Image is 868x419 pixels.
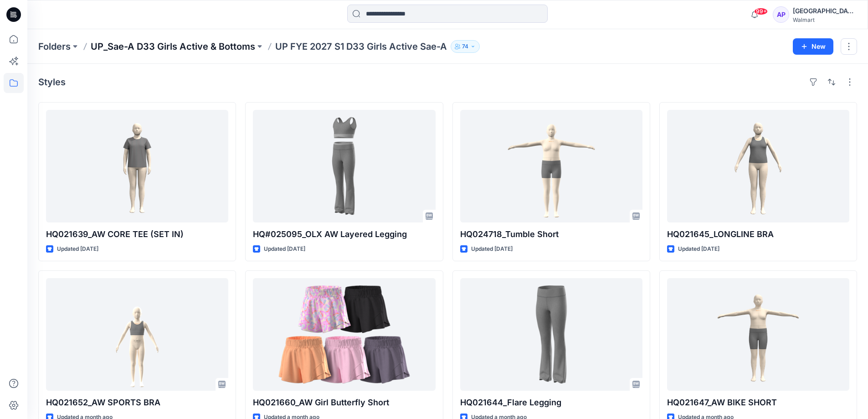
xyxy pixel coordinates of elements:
a: UP_Sae-A D33 Girls Active & Bottoms [91,40,255,53]
p: Updated [DATE] [57,244,98,254]
a: HQ021639_AW CORE TEE (SET IN) [46,110,228,222]
p: HQ021647_AW BIKE SHORT [667,396,849,409]
p: HQ#025095_OLX AW Layered Legging [253,228,435,241]
div: [GEOGRAPHIC_DATA] [793,5,857,16]
a: HQ021644_Flare Legging [460,278,642,391]
div: AP [773,6,789,23]
p: Updated [DATE] [678,244,719,254]
p: HQ021645_LONGLINE BRA [667,228,849,241]
a: HQ024718_Tumble Short [460,110,642,222]
a: HQ021652_AW SPORTS BRA [46,278,228,391]
p: HQ024718_Tumble Short [460,228,642,241]
h4: Styles [38,77,66,88]
div: Walmart [793,16,857,23]
p: HQ021652_AW SPORTS BRA [46,396,228,409]
p: Updated [DATE] [471,244,513,254]
a: Folders [38,40,71,53]
button: New [793,38,833,55]
button: 74 [451,40,480,53]
a: HQ021647_AW BIKE SHORT [667,278,849,391]
p: HQ021639_AW CORE TEE (SET IN) [46,228,228,241]
p: Updated [DATE] [264,244,305,254]
a: HQ021645_LONGLINE BRA [667,110,849,222]
p: HQ021644_Flare Legging [460,396,642,409]
p: HQ021660_AW Girl Butterfly Short [253,396,435,409]
p: UP FYE 2027 S1 D33 Girls Active Sae-A [275,40,447,53]
p: 74 [462,41,468,52]
span: 99+ [754,8,768,15]
a: HQ#025095_OLX AW Layered Legging [253,110,435,222]
a: HQ021660_AW Girl Butterfly Short [253,278,435,391]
